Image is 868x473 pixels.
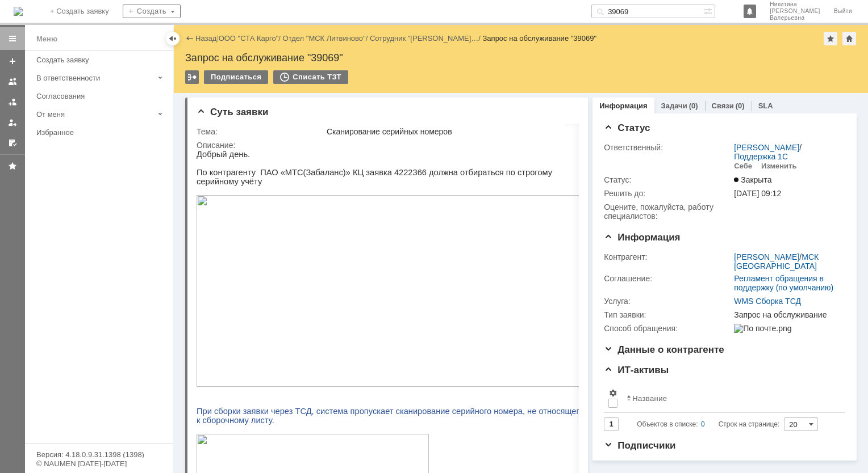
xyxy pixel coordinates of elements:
[36,110,153,119] div: От меня
[734,143,799,152] a: [PERSON_NAME]
[734,297,801,306] a: WMS Сборка ТСД
[637,417,779,431] i: Строк на странице:
[604,202,732,221] div: Oцените, пожалуйста, работу специалистов:
[483,34,597,43] div: Запрос на обслуживание "39069"
[36,451,161,458] div: Версия: 4.18.0.9.31.1398 (1398)
[185,52,857,64] div: Запрос на обслуживание "39069"
[599,102,647,110] a: Информация
[283,34,370,43] div: /
[604,143,732,152] div: Ответственный:
[604,189,732,198] div: Решить до:
[3,113,22,132] a: Мои заявки
[824,32,837,45] div: Добавить в избранное
[637,420,698,428] span: Объектов в списке:
[734,175,771,184] span: Закрыта
[3,52,22,70] a: Создать заявку
[197,107,268,117] span: Суть заявки
[734,274,833,292] a: Регламент обращения в поддержку (по умолчанию)
[770,8,820,15] span: [PERSON_NAME]
[622,384,836,413] th: Название
[770,1,820,8] span: Никитина
[604,297,732,306] div: Услуга:
[734,324,791,333] img: По почте.png
[736,102,745,110] div: (0)
[370,34,483,43] div: /
[36,74,153,82] div: В ответственности
[604,324,732,333] div: Способ обращения:
[327,127,592,136] div: Сканирование серийных номеров
[734,143,841,161] div: /
[770,15,820,22] span: Валерьевна
[14,7,23,16] img: logo
[734,189,781,198] span: [DATE] 09:12
[166,32,180,45] div: Скрыть меню
[734,252,799,261] a: [PERSON_NAME]
[3,93,22,111] a: Заявки в моей ответственности
[36,128,153,137] div: Избранное
[712,102,734,110] a: Связи
[32,51,170,69] a: Создать заявку
[197,141,594,150] div: Описание:
[604,123,650,133] span: Статус
[216,33,218,42] div: |
[219,34,279,43] a: ООО "СТА Карго"
[283,34,366,43] a: Отдел "МСК Литвиново"
[734,162,752,171] div: Себе
[36,460,161,467] div: © NAUMEN [DATE]-[DATE]
[219,34,283,43] div: /
[36,92,166,100] div: Согласования
[703,5,715,16] span: Расширенный поиск
[604,232,680,243] span: Информация
[36,56,166,64] div: Создать заявку
[758,102,773,110] a: SLA
[123,5,181,18] div: Создать
[604,274,732,283] div: Соглашение:
[14,7,23,16] a: Перейти на домашнюю страницу
[734,152,788,161] a: Поддержка 1С
[3,134,22,152] a: Мои согласования
[632,394,667,403] div: Название
[604,344,724,355] span: Данные о контрагенте
[842,32,856,45] div: Сделать домашней страницей
[197,127,324,136] div: Тема:
[689,102,698,110] div: (0)
[661,102,687,110] a: Задачи
[3,73,22,91] a: Заявки на командах
[734,252,819,271] a: МСК [GEOGRAPHIC_DATA]
[734,252,841,271] div: /
[195,34,216,43] a: Назад
[185,70,199,84] div: Работа с массовостью
[701,417,705,431] div: 0
[608,388,617,398] span: Настройки
[734,310,841,319] div: Запрос на обслуживание
[11,185,185,193] span: Email отправителя: [EMAIL_ADDRESS][DOMAIN_NAME]
[604,175,732,184] div: Статус:
[604,365,669,375] span: ИТ-активы
[761,162,797,171] div: Изменить
[604,252,732,261] div: Контрагент:
[32,87,170,105] a: Согласования
[604,440,675,451] span: Подписчики
[370,34,478,43] a: Сотрудник "[PERSON_NAME]…
[36,32,57,46] div: Меню
[604,310,732,319] div: Тип заявки:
